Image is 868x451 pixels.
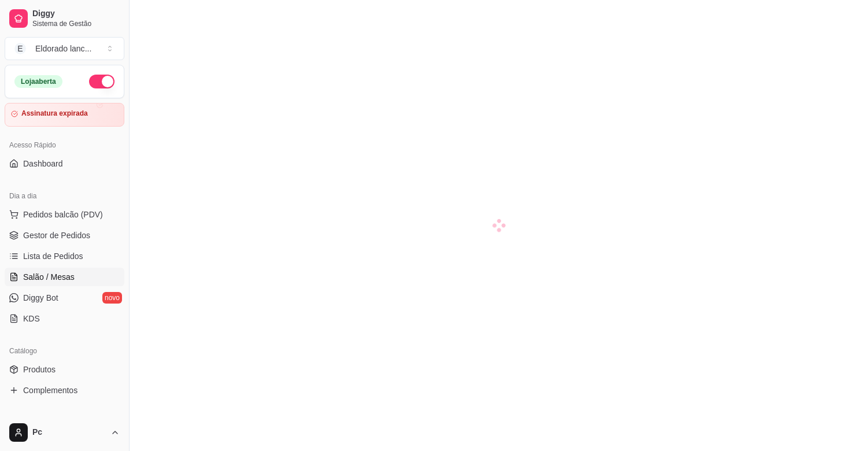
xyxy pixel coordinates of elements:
span: Diggy Bot [23,292,58,304]
a: Produtos [5,360,124,379]
div: Catálogo [5,342,124,360]
a: DiggySistema de Gestão [5,5,124,32]
div: Eldorado lanc ... [35,43,91,54]
a: Gestor de Pedidos [5,226,124,245]
span: Pedidos balcão (PDV) [23,209,103,220]
span: Sistema de Gestão [32,19,120,28]
div: Dia a dia [5,187,124,205]
span: Lista de Pedidos [23,250,83,262]
a: Dashboard [5,154,124,173]
span: Dashboard [23,158,63,169]
a: KDS [5,309,124,328]
span: Complementos [23,385,77,396]
span: Pc [32,427,106,438]
span: E [14,43,26,54]
div: Acesso Rápido [5,136,124,154]
a: Lista de Pedidos [5,247,124,265]
a: Assinatura expirada [5,103,124,127]
a: Complementos [5,381,124,400]
span: Gestor de Pedidos [23,230,90,241]
span: KDS [23,313,40,324]
span: Produtos [23,364,56,375]
button: Pc [5,419,124,446]
a: Salão / Mesas [5,268,124,286]
a: Diggy Botnovo [5,289,124,307]
span: Salão / Mesas [23,271,75,283]
div: Loja aberta [14,75,62,88]
button: Pedidos balcão (PDV) [5,205,124,224]
button: Select a team [5,37,124,60]
button: Alterar Status [89,75,114,88]
span: Diggy [32,9,120,19]
article: Assinatura expirada [21,109,88,118]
